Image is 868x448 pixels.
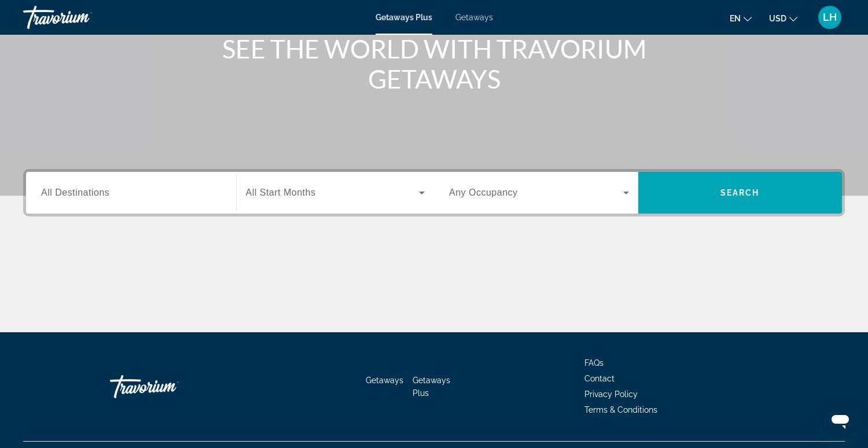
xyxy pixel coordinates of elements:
[26,172,842,214] div: Search widget
[41,188,109,197] span: All Destinations
[730,14,741,23] span: en
[23,2,139,32] a: Travorium
[413,376,450,398] a: Getaways Plus
[246,188,316,197] span: All Start Months
[769,14,786,23] span: USD
[769,10,797,27] button: Change currency
[455,13,493,22] a: Getaways
[815,5,845,30] button: User Menu
[638,172,843,214] button: Search
[584,390,638,399] a: Privacy Policy
[376,13,432,22] a: Getaways Plus
[720,188,760,197] span: Search
[823,12,837,23] span: LH
[217,34,651,94] h1: SEE THE WORLD WITH TRAVORIUM GETAWAYS
[584,374,615,383] a: Contact
[366,376,403,385] a: Getaways
[730,10,752,27] button: Change language
[110,369,226,404] a: Travorium
[449,188,518,197] span: Any Occupancy
[584,405,657,414] a: Terms & Conditions
[822,402,859,439] iframe: Button to launch messaging window
[584,358,604,368] a: FAQs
